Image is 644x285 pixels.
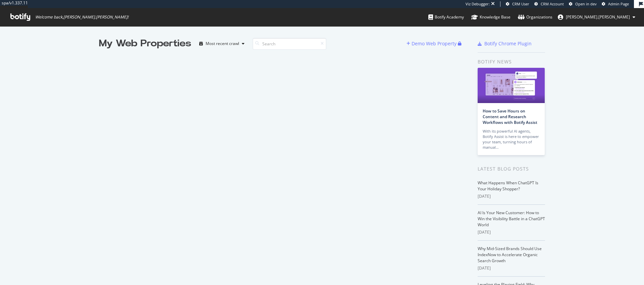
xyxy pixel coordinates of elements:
[478,68,545,103] img: How to Save Hours on Content and Research Workflows with Botify Assist
[206,42,239,46] div: Most recent crawl
[428,8,464,26] a: Botify Academy
[407,38,458,49] button: Demo Web Property
[506,1,529,7] a: CRM User
[478,210,545,228] a: AI Is Your New Customer: How to Win the Visibility Battle in a ChatGPT World
[483,129,540,150] div: With its powerful AI agents, Botify Assist is here to empower your team, turning hours of manual…
[575,1,597,6] span: Open in dev
[478,246,542,264] a: Why Mid-Sized Brands Should Use IndexNow to Accelerate Organic Search Growth
[412,40,457,47] div: Demo Web Property
[471,14,511,20] div: Knowledge Base
[484,40,532,47] div: Botify Chrome Plugin
[483,108,537,125] a: How to Save Hours on Content and Research Workflows with Botify Assist
[541,1,564,6] span: CRM Account
[253,38,326,50] input: Search
[512,1,529,6] span: CRM User
[518,8,552,26] a: Organizations
[35,14,128,20] span: Welcome back, [PERSON_NAME].[PERSON_NAME] !
[478,165,545,173] div: Latest Blog Posts
[534,1,564,7] a: CRM Account
[471,8,511,26] a: Knowledge Base
[478,229,545,235] div: [DATE]
[518,14,552,20] div: Organizations
[569,1,597,7] a: Open in dev
[478,265,545,271] div: [DATE]
[466,1,490,7] div: Viz Debugger:
[428,14,464,20] div: Botify Academy
[608,1,629,6] span: Admin Page
[99,37,191,50] div: My Web Properties
[566,14,630,20] span: dave.coppedge
[602,1,629,7] a: Admin Page
[552,12,641,22] button: [PERSON_NAME].[PERSON_NAME]
[478,193,545,199] div: [DATE]
[197,38,247,49] button: Most recent crawl
[478,58,545,65] div: Botify news
[478,180,538,192] a: What Happens When ChatGPT Is Your Holiday Shopper?
[407,41,458,46] a: Demo Web Property
[478,40,532,47] a: Botify Chrome Plugin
